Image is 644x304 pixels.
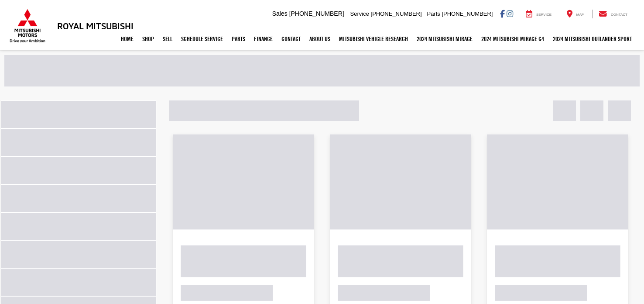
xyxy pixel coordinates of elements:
a: Instagram: Click to visit our Instagram page [507,10,513,17]
span: Sales [272,10,288,17]
span: [PHONE_NUMBER] [442,10,493,17]
a: Home [116,28,138,50]
a: 2024 Mitsubishi Mirage G4 [477,28,548,50]
a: Contact [277,28,305,50]
a: Contact [592,10,634,18]
a: 2024 Mitsubishi Outlander SPORT [548,28,636,50]
a: Parts: Opens in a new tab [227,28,250,50]
a: Finance [250,28,277,50]
a: 2024 Mitsubishi Mirage [412,28,477,50]
a: Schedule Service: Opens in a new tab [177,28,227,50]
span: Map [576,13,584,17]
span: Service [536,13,552,17]
span: [PHONE_NUMBER] [289,10,344,17]
span: Parts [427,10,440,17]
a: Shop [138,28,158,50]
h3: Royal Mitsubishi [57,21,134,31]
span: Service [350,10,369,17]
a: Sell [158,28,177,50]
a: Map [560,10,590,18]
a: Facebook: Click to visit our Facebook page [500,10,505,17]
a: About Us [305,28,335,50]
img: Mitsubishi [8,9,47,43]
span: [PHONE_NUMBER] [371,10,422,17]
a: Service [519,10,558,18]
a: Mitsubishi Vehicle Research [335,28,412,50]
span: Contact [611,13,627,17]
